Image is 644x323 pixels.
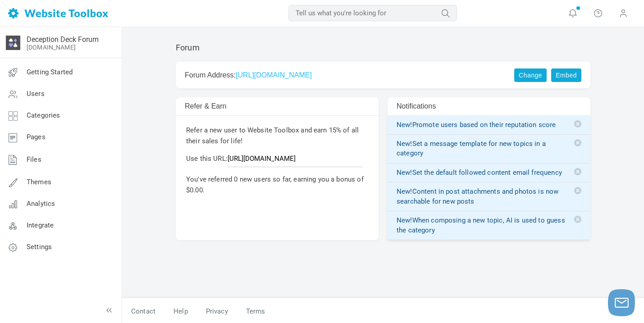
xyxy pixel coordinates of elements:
p: Refer a new user to Website Toolbox and earn 15% of all their sales for life! [186,125,368,146]
a: [URL][DOMAIN_NAME] [236,71,312,79]
a: [DOMAIN_NAME] [27,44,76,51]
span: Delete notification [574,187,581,194]
span: New! [397,140,412,148]
a: New!Set a message template for new topics in a category [397,139,581,159]
span: Analytics [27,200,55,208]
span: Delete notification [574,120,581,127]
span: Integrate [27,221,54,229]
a: Change [514,68,547,82]
a: Terms [237,304,265,319]
span: Categories [27,111,60,119]
span: Pages [27,133,46,141]
a: Deception Deck Forum [27,35,99,44]
span: New! [397,168,412,177]
div: Content in post attachments and photos is now searchable for new posts [397,187,581,206]
span: New! [397,121,412,129]
input: Tell us what you're looking for [288,5,457,21]
h1: Forum [176,43,200,53]
span: Settings [27,243,52,251]
a: New!Promote users based on their reputation score [397,120,581,130]
p: Use this URL: [186,153,368,167]
span: Users [27,90,45,98]
a: Embed [551,68,581,82]
h2: Forum Address: [185,71,502,79]
a: Contact [122,304,164,319]
p: You've referred 0 new users so far, earning you a bonus of $0.00. [186,174,368,196]
a: New!Set the default followed content email frequency [397,168,581,177]
button: Launch chat [608,289,635,316]
span: New! [397,216,412,224]
span: Getting Started [27,68,73,76]
span: Delete notification [574,168,581,175]
h2: Refer & Earn [185,102,333,110]
span: New! [397,187,412,196]
span: Themes [27,178,51,186]
div: When composing a new topic, AI is used to guess the category [397,216,581,235]
span: Delete notification [574,216,581,223]
img: true%20crime%20deception%20detection%20statement%20analysis-2.png [6,36,20,50]
a: Help [164,304,197,319]
span: Files [27,155,41,164]
a: Privacy [197,304,237,319]
span: Delete notification [574,139,581,146]
h2: Notifications [397,102,544,110]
